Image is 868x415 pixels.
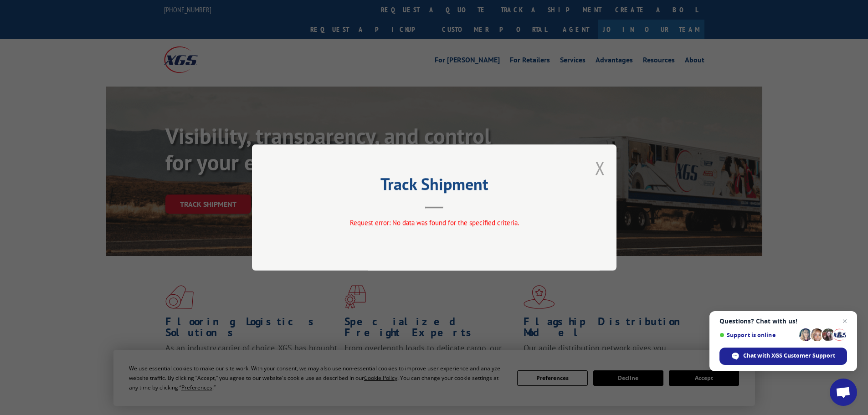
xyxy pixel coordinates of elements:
button: Close modal [595,156,605,180]
div: Chat with XGS Customer Support [719,348,847,365]
h2: Track Shipment [298,178,571,195]
span: Questions? Chat with us! [719,318,847,325]
div: Open chat [830,379,857,406]
span: Request error: No data was found for the specified criteria. [349,218,519,227]
span: Close chat [839,316,850,327]
span: Chat with XGS Customer Support [743,352,835,360]
span: Support is online [719,332,796,338]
